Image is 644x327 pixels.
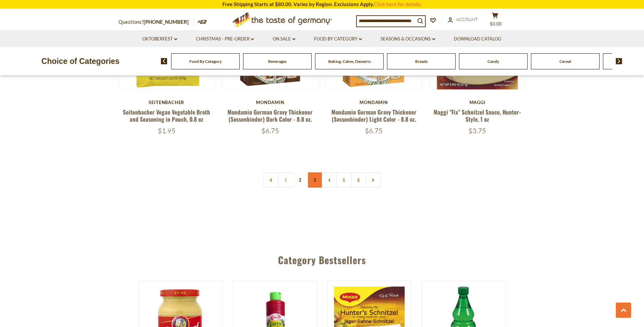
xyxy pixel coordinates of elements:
[268,59,287,64] a: Beverages
[261,126,279,135] span: $6.75
[326,100,422,105] div: Mondamin
[144,19,189,25] a: [PHONE_NUMBER]
[434,108,521,123] a: Maggi "Fix" Schnitzel Sauce, Hunter-Style, 1 oz
[307,172,323,188] a: 3
[448,16,478,23] a: Account
[123,108,210,123] a: Seitenbacher Vegan Vegetable Broth and Seasoning in Pouch, 0.8 oz
[273,35,295,43] a: On Sale
[381,35,435,43] a: Seasons & Occasions
[336,172,352,188] a: 5
[227,108,313,123] a: Mondamin German Gravy Thickener (Sossenbinder) Dark Color - 8.8 oz.
[278,172,293,188] a: 1
[559,59,571,64] a: Cereal
[415,59,428,64] a: Breads
[374,1,422,7] a: Click here for details.
[487,59,499,64] a: Candy
[158,126,176,135] span: $1.95
[118,100,215,105] div: Seitenbacher
[322,172,337,188] a: 4
[86,244,558,272] div: Category Bestsellers
[456,17,478,22] span: Account
[331,108,417,123] a: Mondamin German Gravy Thickener (Sossenbinder) Light Color - 8.8 oz.
[351,172,366,188] a: 6
[468,126,486,135] span: $3.75
[196,35,254,43] a: Christmas - PRE-ORDER
[616,58,622,64] img: next arrow
[161,58,167,64] img: previous arrow
[118,18,194,27] p: Questions?
[189,59,222,64] a: Food By Category
[365,126,383,135] span: $6.75
[485,12,505,29] button: $0.00
[314,35,362,43] a: Food By Category
[142,35,177,43] a: Oktoberfest
[454,35,501,43] a: Download Catalog
[328,59,371,64] a: Baking, Cakes, Desserts
[429,100,526,105] div: Maggi
[490,21,502,27] span: $0.00
[222,100,319,105] div: Mondamin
